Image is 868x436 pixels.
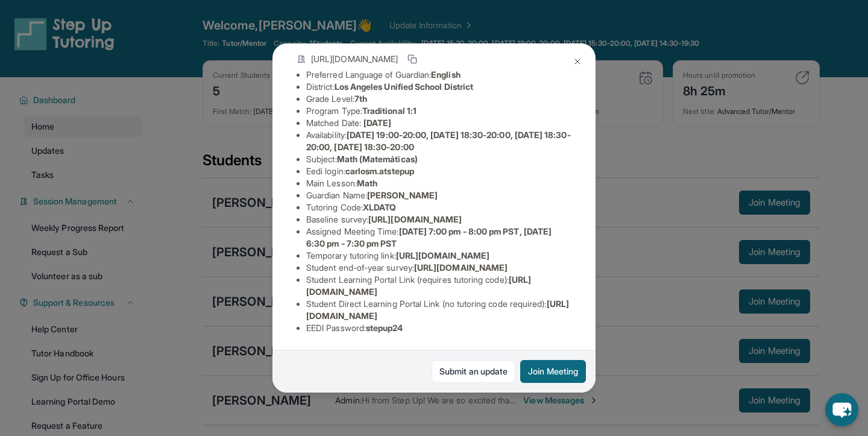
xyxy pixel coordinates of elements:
span: Los Angeles Unified School District [335,81,473,92]
li: Preferred Language of Guardian: [306,69,571,81]
li: Guardian Name : [306,189,571,201]
button: Join Meeting [520,360,586,383]
li: Availability: [306,129,571,153]
li: Main Lesson : [306,177,571,189]
span: English [431,69,461,80]
li: Student Direct Learning Portal Link (no tutoring code required) : [306,298,571,322]
li: Student end-of-year survey : [306,262,571,274]
span: [DATE] [363,118,391,128]
span: Math (Matemáticas) [337,154,418,164]
span: Traditional 1:1 [362,106,417,116]
li: EEDI Password : [306,322,571,334]
span: [DATE] 19:00-20:00, [DATE] 18:30-20:00, [DATE] 18:30-20:00, [DATE] 18:30-20:00 [306,130,571,152]
button: Copy link [405,52,420,66]
li: District: [306,81,571,93]
span: [URL][DOMAIN_NAME] [414,262,508,273]
li: Eedi login : [306,165,571,177]
span: Math [357,178,377,188]
li: Tutoring Code : [306,201,571,213]
li: Matched Date: [306,117,571,129]
li: Student Learning Portal Link (requires tutoring code) : [306,274,571,298]
span: stepup24 [366,323,403,333]
li: Subject : [306,153,571,165]
button: chat-button [825,393,858,426]
span: 7th [354,93,367,104]
span: [PERSON_NAME] [367,190,438,200]
li: Assigned Meeting Time : [306,226,571,250]
li: Baseline survey : [306,213,571,226]
li: Program Type: [306,105,571,117]
span: [URL][DOMAIN_NAME] [311,53,398,65]
li: Grade Level: [306,93,571,105]
img: Close Icon [573,57,582,66]
a: Submit an update [432,360,515,383]
span: XLDATQ [363,202,396,212]
span: carlosm.atstepup [345,166,414,176]
li: Temporary tutoring link : [306,250,571,262]
span: [DATE] 7:00 pm - 8:00 pm PST, [DATE] 6:30 pm - 7:30 pm PST [306,226,552,248]
span: [URL][DOMAIN_NAME] [396,250,489,261]
span: [URL][DOMAIN_NAME] [368,214,462,224]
